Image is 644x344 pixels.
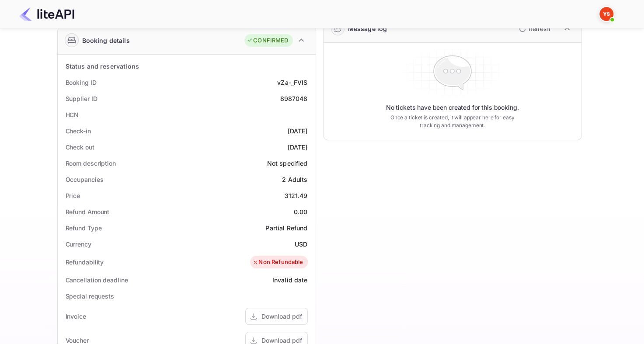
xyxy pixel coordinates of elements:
[261,312,302,321] div: Download pdf
[280,94,307,103] div: 8987048
[66,312,86,321] div: Invoice
[282,175,307,184] div: 2 Adults
[252,258,303,267] div: Non Refundable
[66,257,104,267] div: Refundability
[272,275,308,285] div: Invalid date
[66,240,91,249] div: Currency
[247,36,288,45] div: CONFIRMED
[66,292,114,301] div: Special requests
[267,159,308,168] div: Not specified
[82,36,130,45] div: Booking details
[348,24,387,33] div: Message log
[66,94,97,103] div: Supplier ID
[383,114,522,129] p: Once a ticket is created, it will appear here for easy tracking and management.
[19,7,74,21] img: LiteAPI Logo
[66,175,104,184] div: Occupancies
[599,7,613,21] img: Yandex Support
[66,142,94,152] div: Check out
[66,159,116,168] div: Room description
[66,78,97,87] div: Booking ID
[288,142,308,152] div: [DATE]
[66,191,80,200] div: Price
[514,22,553,36] button: Refresh
[529,24,550,33] p: Refresh
[277,78,307,87] div: vZa-_FVlS
[295,240,307,249] div: USD
[265,223,307,233] div: Partial Refund
[66,207,110,216] div: Refund Amount
[66,275,128,285] div: Cancellation deadline
[284,191,307,200] div: 3121.49
[66,223,102,233] div: Refund Type
[386,103,519,112] p: No tickets have been created for this booking.
[288,126,308,136] div: [DATE]
[66,62,139,71] div: Status and reservations
[66,110,79,119] div: HCN
[66,126,91,136] div: Check-in
[294,207,308,216] div: 0.00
